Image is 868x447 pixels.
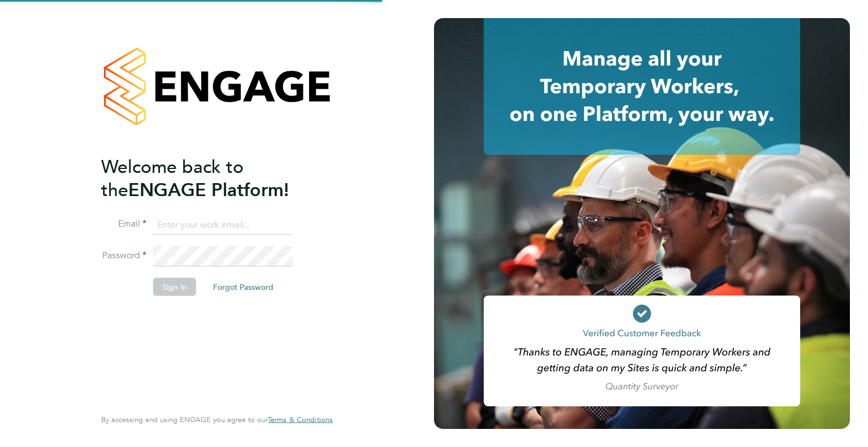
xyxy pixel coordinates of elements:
[101,155,244,201] span: Welcome back to the
[204,278,283,296] button: Forgot Password
[101,218,146,230] label: Email
[153,278,196,296] button: Sign In
[101,155,322,201] h2: ENGAGE Platform!
[101,415,333,424] span: By accessing and using ENGAGE you agree to our
[268,415,333,424] a: Terms & Conditions
[153,215,293,235] input: Enter your work email...
[101,250,146,262] label: Password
